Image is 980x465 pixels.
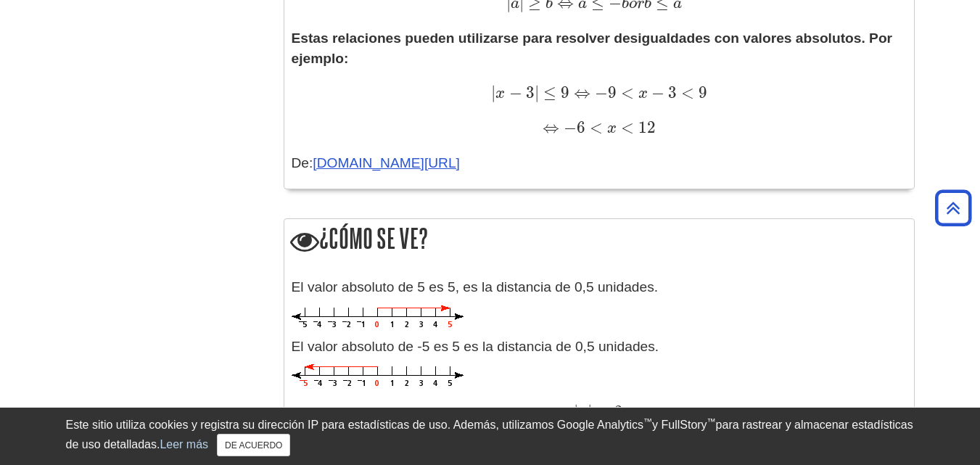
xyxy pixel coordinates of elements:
img: 5 Absoluto [292,305,464,329]
font: x [638,86,648,102]
font: 3 [526,83,535,102]
font: < [681,83,694,102]
font: ™ [707,416,716,427]
font: − [595,83,608,102]
img: Absoluto -5 [292,364,464,388]
button: Cerca [217,434,290,456]
font: ™ [643,416,652,427]
font: 9 [561,83,569,102]
font: − [651,83,664,102]
a: [DOMAIN_NAME][URL] [313,155,460,170]
font: 9 [699,83,707,102]
font: ⇔ [543,118,559,137]
font: Estas relaciones pueden utilizarse para resolver desigualdades con valores absolutos. Por ejemplo: [292,30,893,67]
font: 3 [668,83,677,102]
font: − [509,83,522,102]
font: El valor absoluto de -5 es 5 es la distancia de 0,5 unidades. [292,339,659,354]
font: x [607,120,617,136]
font: ⇔ [574,83,590,102]
font: x [495,86,505,102]
font: para rastrear y almacenar estadísticas de uso detalladas. [66,419,913,450]
font: ¿Cómo se ve? [319,223,428,253]
font: | [491,83,495,102]
font: El valor absoluto de 5 es 5, es la distancia de 0,5 unidades. [292,279,659,295]
font: 6 [577,118,585,137]
font: | [535,83,539,102]
font: DE ACUERDO [225,440,282,450]
font: Este sitio utiliza cookies y registra su dirección IP para estadísticas de uso. Además, utilizamo... [66,419,644,431]
font: 9 [608,83,617,102]
font: − [564,118,577,137]
a: Leer más [160,438,208,450]
font: ≤ [543,83,556,102]
font: x [578,405,588,421]
font: < [621,83,634,102]
font: < [590,118,603,137]
font: 12 [638,118,656,137]
font: y FullStory [652,419,707,431]
a: Volver arriba [930,198,976,218]
font: De: [292,155,313,170]
font: < [621,118,634,137]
